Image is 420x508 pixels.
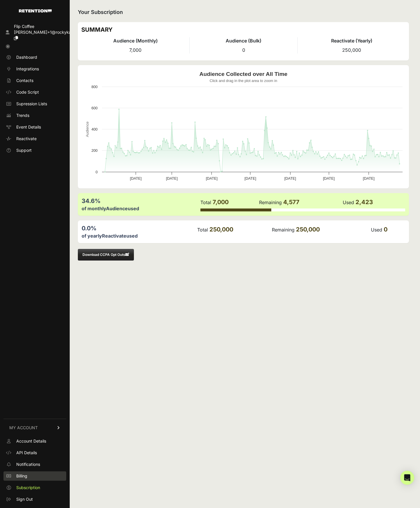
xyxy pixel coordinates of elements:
span: Billing [16,473,27,479]
a: Flip Coffee [PERSON_NAME]+1@rockykana... [3,22,66,43]
text: 200 [91,148,98,153]
text: [DATE] [363,176,374,181]
text: 400 [91,127,98,131]
span: Sign Out [16,496,33,502]
div: Open Intercom Messenger [400,471,414,485]
a: Dashboard [3,53,66,62]
span: 4,577 [283,199,299,206]
img: Retention.com [19,9,52,13]
span: 0 [242,47,245,53]
span: Reactivate [16,136,37,142]
text: 800 [91,85,98,89]
a: Supression Lists [3,99,66,108]
span: Notifications [16,461,40,467]
h4: Audience (Bulk) [190,37,297,44]
a: Account Details [3,436,66,446]
span: 250,000 [209,226,233,233]
h4: Reactivate (Yearly) [298,37,405,44]
h4: Audience (Monthly) [81,37,189,44]
button: Download CCPA Opt Outs [78,249,134,261]
label: Total [200,199,211,205]
a: MY ACCOUNT [3,419,66,436]
a: Billing [3,471,66,481]
span: Support [16,147,32,153]
div: 0.0% [82,224,197,232]
a: Support [3,146,66,155]
span: Contacts [16,78,33,83]
label: Reactivate [102,233,126,239]
a: API Details [3,448,66,457]
span: Dashboard [16,54,37,60]
label: Audience [106,206,128,211]
label: Used [343,199,354,205]
text: Click and drag in the plot area to zoom in [210,79,277,83]
div: of monthly used [82,205,200,212]
span: Integrations [16,66,39,72]
span: MY ACCOUNT [9,425,38,431]
text: [DATE] [245,176,256,181]
a: Sign Out [3,495,66,504]
text: [DATE] [206,176,218,181]
text: 0 [96,170,98,174]
text: 600 [91,106,98,110]
span: Subscription [16,485,40,491]
h3: SUMMARY [81,26,405,34]
span: Supression Lists [16,101,47,107]
text: [DATE] [130,176,141,181]
a: Notifications [3,460,66,469]
span: API Details [16,450,37,456]
span: 7,000 [129,47,141,53]
span: 250,000 [342,47,361,53]
span: [PERSON_NAME]+1@rockykana... [14,30,79,35]
a: Code Script [3,88,66,97]
a: Trends [3,111,66,120]
text: Audience [85,122,89,137]
span: 0 [384,226,387,233]
span: Event Details [16,124,41,130]
a: Reactivate [3,134,66,143]
label: Remaining [259,199,282,205]
div: of yearly used [82,232,197,239]
label: Remaining [272,227,295,233]
span: Code Script [16,89,39,95]
a: Subscription [3,483,66,492]
label: Used [371,227,382,233]
span: 2,423 [356,199,373,206]
a: Event Details [3,122,66,132]
span: Account Details [16,438,46,444]
svg: Audience Collected over All Time [81,69,405,185]
text: [DATE] [323,176,335,181]
text: Audience Collected over All Time [200,71,288,77]
span: 250,000 [296,226,320,233]
h2: Your Subscription [78,8,409,16]
a: Integrations [3,64,66,74]
a: Contacts [3,76,66,85]
text: [DATE] [166,176,177,181]
div: Flip Coffee [14,24,79,29]
label: Total [197,227,208,233]
span: 7,000 [213,199,229,206]
span: Trends [16,113,29,118]
div: 34.6% [82,197,200,205]
text: [DATE] [284,176,296,181]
